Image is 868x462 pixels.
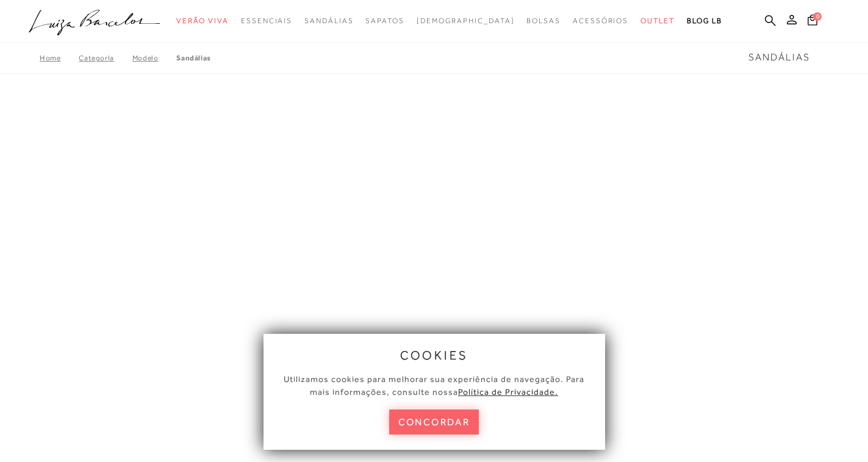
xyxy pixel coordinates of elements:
a: Home [40,54,79,62]
span: 0 [813,12,822,21]
a: categoryNavScreenReaderText [640,10,675,32]
a: Sandálias [176,54,210,62]
a: categoryNavScreenReaderText [526,10,561,32]
span: Sapatos [365,16,404,25]
a: categoryNavScreenReaderText [241,10,292,32]
span: Utilizamos cookies para melhorar sua experiência de navegação. Para mais informações, consulte nossa [284,374,584,397]
span: cookies [400,348,468,362]
span: Acessórios [573,16,628,25]
a: Modelo [132,54,177,62]
a: categoryNavScreenReaderText [573,10,628,32]
span: Verão Viva [176,16,229,25]
a: categoryNavScreenReaderText [176,10,229,32]
a: categoryNavScreenReaderText [365,10,404,32]
a: Categoria [79,54,132,62]
a: noSubCategoriesText [417,10,515,32]
span: [DEMOGRAPHIC_DATA] [417,16,515,25]
span: Sandálias [748,52,810,63]
span: Essenciais [241,16,292,25]
span: Bolsas [526,16,561,25]
span: Sandálias [304,16,353,25]
button: 0 [804,13,821,30]
span: BLOG LB [687,16,722,25]
a: categoryNavScreenReaderText [304,10,353,32]
a: Política de Privacidade. [458,387,558,397]
a: BLOG LB [687,10,722,32]
span: Outlet [640,16,675,25]
button: concordar [389,410,479,435]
